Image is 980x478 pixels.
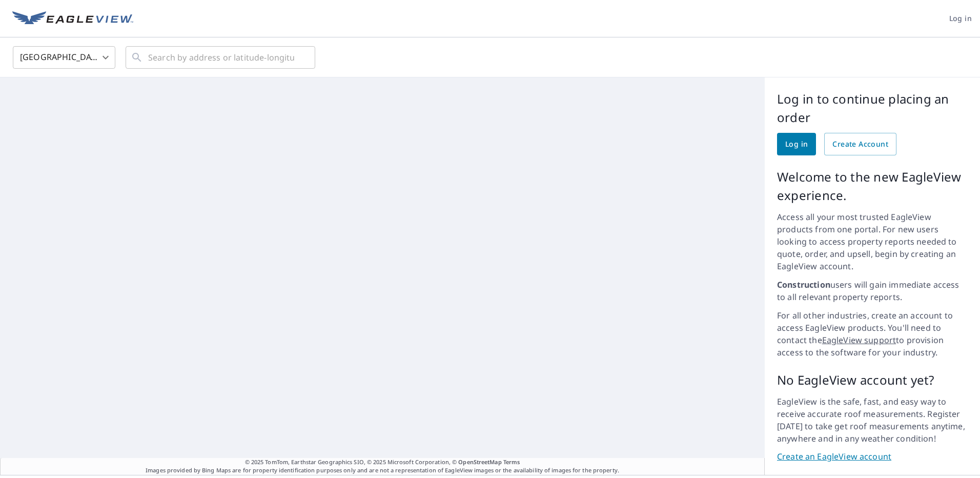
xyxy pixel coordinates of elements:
[822,334,896,346] a: EagleView support
[785,138,808,151] span: Log in
[458,458,501,466] a: OpenStreetMap
[777,395,968,445] p: EagleView is the safe, fast, and easy way to receive accurate roof measurements. Register [DATE] ...
[824,133,896,155] a: Create Account
[13,43,115,72] div: [GEOGRAPHIC_DATA]
[777,211,968,272] p: Access all your most trusted EagleView products from one portal. For new users looking to access ...
[245,458,520,467] span: © 2025 TomTom, Earthstar Geographics SIO, © 2025 Microsoft Corporation, ©
[832,138,888,151] span: Create Account
[777,90,968,127] p: Log in to continue placing an order
[777,278,968,303] p: users will gain immediate access to all relevant property reports.
[777,168,968,205] p: Welcome to the new EagleView experience.
[949,12,972,25] span: Log in
[148,43,294,72] input: Search by address or latitude-longitude
[777,279,830,290] strong: Construction
[777,133,816,155] a: Log in
[777,451,968,463] a: Create an EagleView account
[503,458,520,466] a: Terms
[777,371,968,389] p: No EagleView account yet?
[12,11,133,27] img: EV Logo
[777,309,968,358] p: For all other industries, create an account to access EagleView products. You'll need to contact ...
